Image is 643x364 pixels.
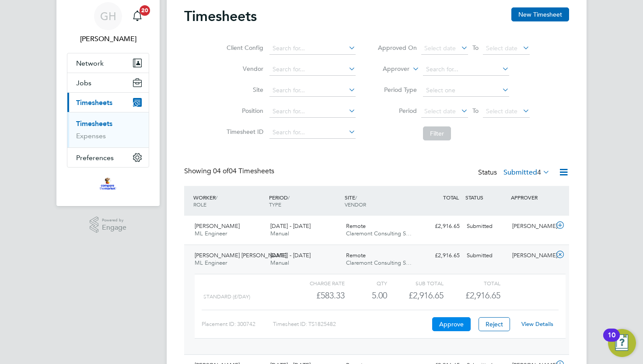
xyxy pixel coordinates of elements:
[184,167,276,176] div: Showing
[269,84,356,97] input: Search for...
[503,168,550,177] label: Submitted
[270,230,289,237] span: Manual
[102,224,126,231] span: Engage
[102,217,126,224] span: Powered by
[67,2,149,44] a: GH[PERSON_NAME]
[377,107,417,115] label: Period
[355,194,357,201] span: /
[195,222,240,230] span: [PERSON_NAME]
[76,154,114,162] span: Preferences
[509,248,554,263] div: [PERSON_NAME]
[424,44,456,52] span: Select date
[195,259,227,266] span: ML Engineer
[345,278,387,288] div: QTY
[67,176,149,190] a: Go to home page
[463,219,509,234] div: Submitted
[443,194,459,201] span: TOTAL
[470,42,481,53] span: To
[76,132,106,140] a: Expenses
[423,84,509,97] input: Select one
[470,105,481,116] span: To
[521,320,553,328] a: View Details
[418,248,463,263] div: £2,916.65
[463,189,509,205] div: STATUS
[370,65,409,73] label: Approver
[224,65,263,73] label: Vendor
[195,252,287,259] span: [PERSON_NAME] [PERSON_NAME]
[224,107,263,115] label: Position
[342,189,418,212] div: SITE
[346,230,412,237] span: Claremont Consulting S…
[423,126,451,140] button: Filter
[463,248,509,263] div: Submitted
[76,98,112,107] span: Timesheets
[273,317,430,331] div: Timesheet ID: TS1825482
[213,167,274,175] span: 04 Timesheets
[184,7,257,25] h2: Timesheets
[224,128,263,136] label: Timesheet ID
[345,288,387,303] div: 5.00
[224,86,263,94] label: Site
[76,59,104,67] span: Network
[267,189,342,212] div: PERIOD
[608,335,615,346] div: 10
[195,230,227,237] span: ML Engineer
[67,53,149,73] button: Network
[269,105,356,118] input: Search for...
[537,168,541,177] span: 4
[288,194,290,201] span: /
[346,252,366,259] span: Remote
[76,79,91,87] span: Jobs
[478,167,552,179] div: Status
[288,278,345,288] div: Charge rate
[486,107,517,115] span: Select date
[90,217,127,233] a: Powered byEngage
[67,34,149,44] span: Gus Hinestrosa
[269,126,356,139] input: Search for...
[432,317,471,331] button: Approve
[224,44,263,52] label: Client Config
[288,288,345,303] div: £583.33
[129,2,146,30] a: 20
[67,73,149,92] button: Jobs
[76,119,112,128] a: Timesheets
[479,317,510,331] button: Reject
[270,259,289,266] span: Manual
[270,222,311,230] span: [DATE] - [DATE]
[608,329,636,357] button: Open Resource Center, 10 new notifications
[377,86,417,94] label: Period Type
[191,189,267,212] div: WORKER
[418,219,463,234] div: £2,916.65
[213,167,229,175] span: 04 of
[486,44,517,52] span: Select date
[387,288,444,303] div: £2,916.65
[269,201,281,208] span: TYPE
[509,219,554,234] div: [PERSON_NAME]
[67,112,149,147] div: Timesheets
[465,290,500,301] span: £2,916.65
[67,93,149,112] button: Timesheets
[140,5,150,16] span: 20
[424,107,456,115] span: Select date
[345,201,366,208] span: VENDOR
[387,278,444,288] div: Sub Total
[377,44,417,52] label: Approved On
[269,63,356,76] input: Search for...
[269,42,356,55] input: Search for...
[100,10,116,22] span: GH
[270,252,311,259] span: [DATE] - [DATE]
[203,294,250,300] span: Standard (£/day)
[423,63,509,76] input: Search for...
[509,189,554,205] div: APPROVER
[100,176,116,190] img: bglgroup-logo-retina.png
[444,278,500,288] div: Total
[511,7,569,21] button: New Timesheet
[346,259,412,266] span: Claremont Consulting S…
[193,201,206,208] span: ROLE
[216,194,217,201] span: /
[346,222,366,230] span: Remote
[67,148,149,167] button: Preferences
[202,317,273,331] div: Placement ID: 300742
